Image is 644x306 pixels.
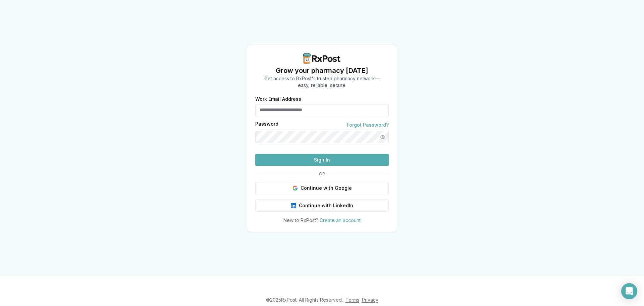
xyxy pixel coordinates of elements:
a: Create an account [320,217,361,223]
button: Continue with LinkedIn [255,200,389,212]
img: LinkedIn [291,203,296,208]
p: Get access to RxPost's trusted pharmacy network— easy, reliable, secure. [264,75,380,89]
div: Open Intercom Messenger [621,283,637,299]
label: Work Email Address [255,97,389,101]
img: RxPost Logo [301,53,343,64]
button: Sign In [255,154,389,166]
button: Show password [377,131,389,143]
img: Google [292,185,298,191]
button: Continue with Google [255,182,389,194]
label: Password [255,122,278,128]
a: Forgot Password? [347,122,389,128]
span: OR [316,171,328,177]
a: Terms [345,297,359,303]
h1: Grow your pharmacy [DATE] [264,66,380,75]
a: Privacy [362,297,378,303]
span: New to RxPost? [283,217,318,223]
